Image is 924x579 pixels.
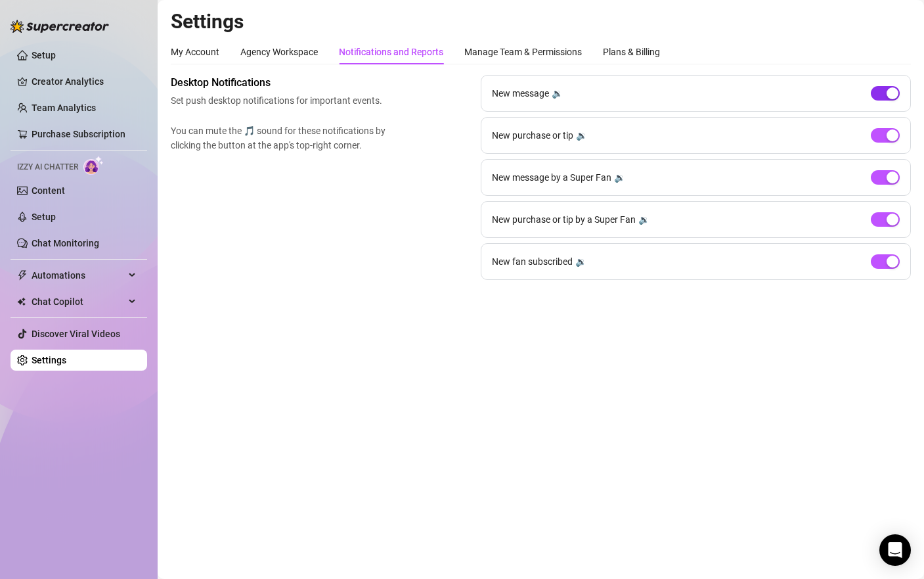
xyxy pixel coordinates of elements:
img: logo-BBDzfeDw.svg [11,20,109,33]
div: 🔉 [575,254,586,269]
span: Automations [32,265,125,286]
span: New purchase or tip by a Super Fan [492,212,636,227]
span: Desktop Notifications [171,75,391,91]
span: New fan subscribed [492,254,573,269]
div: Agency Workspace [240,45,318,59]
a: Content [32,185,65,196]
h2: Settings [171,9,911,34]
span: Chat Copilot [32,291,125,312]
span: Izzy AI Chatter [17,161,78,174]
span: New message by a Super Fan [492,170,611,185]
span: New purchase or tip [492,128,573,143]
div: 🔉 [552,86,563,101]
div: My Account [171,45,219,59]
div: 🔉 [638,212,649,227]
a: Team Analytics [32,103,96,113]
div: 🔉 [576,128,587,143]
div: Notifications and Reports [339,45,443,59]
span: You can mute the 🎵 sound for these notifications by clicking the button at the app's top-right co... [171,124,391,152]
a: Setup [32,212,56,222]
div: Manage Team & Permissions [464,45,582,59]
a: Discover Viral Videos [32,329,120,339]
div: 🔉 [614,170,625,185]
span: New message [492,86,549,101]
div: Plans & Billing [603,45,660,59]
img: AI Chatter [83,156,104,175]
a: Creator Analytics [32,71,137,92]
img: Chat Copilot [17,297,26,306]
a: Purchase Subscription [32,129,125,139]
span: Set push desktop notifications for important events. [171,93,391,108]
a: Setup [32,50,56,60]
span: thunderbolt [17,270,28,281]
div: Open Intercom Messenger [879,534,911,566]
a: Chat Monitoring [32,238,99,248]
a: Settings [32,355,66,365]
